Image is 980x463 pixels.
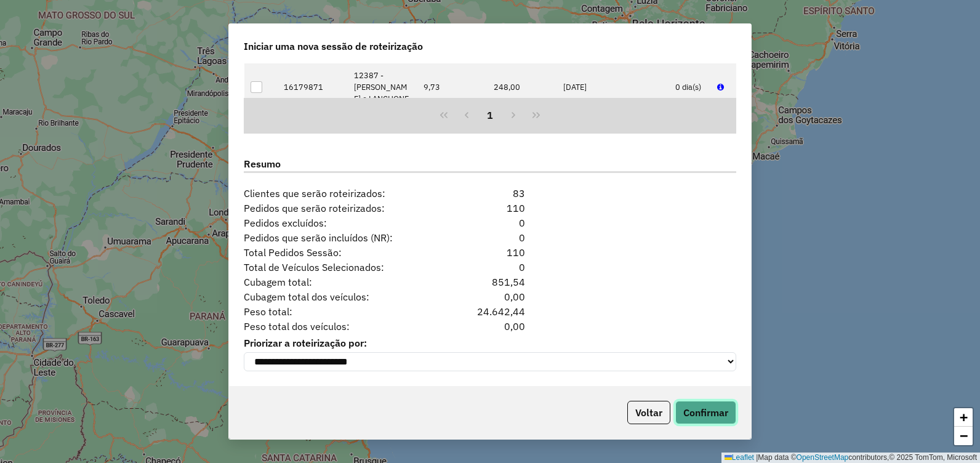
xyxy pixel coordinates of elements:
td: 16179871 [278,63,348,112]
span: − [960,428,968,443]
span: Pedidos excluídos: [236,215,448,230]
a: Zoom in [954,408,973,427]
td: 9,73 [417,63,488,112]
div: 0,00 [448,319,532,334]
button: Confirmar [675,401,736,424]
button: Voltar [627,401,670,424]
span: Cubagem total: [236,275,448,289]
div: 0 [448,230,532,245]
button: 1 [478,104,502,127]
div: 0 [448,260,532,275]
span: | [756,453,758,462]
td: 12387 - [PERSON_NAME] e LANCHONE [347,63,417,112]
div: 24.642,44 [448,304,532,319]
td: [DATE] [557,63,669,112]
label: Priorizar a roteirização por: [244,336,736,350]
span: + [960,409,968,425]
span: Total Pedidos Sessão: [236,245,448,260]
label: Resumo [244,156,736,173]
div: 83 [448,186,532,201]
a: Leaflet [725,453,754,462]
div: Map data © contributors,© 2025 TomTom, Microsoft [721,453,980,463]
td: 0 dia(s) [669,63,710,112]
a: Zoom out [954,427,973,445]
div: 0,00 [448,289,532,304]
span: Peso total: [236,304,448,319]
span: Cubagem total dos veículos: [236,289,448,304]
span: Clientes que serão roteirizados: [236,186,448,201]
span: Peso total dos veículos: [236,319,448,334]
td: 248,00 [487,63,557,112]
span: Pedidos que serão incluídos (NR): [236,230,448,245]
div: 0 [448,215,532,230]
div: 110 [448,245,532,260]
span: Total de Veículos Selecionados: [236,260,448,275]
div: 851,54 [448,275,532,289]
span: Iniciar uma nova sessão de roteirização [244,39,423,54]
span: Pedidos que serão roteirizados: [236,201,448,215]
div: 110 [448,201,532,215]
a: OpenStreetMap [797,453,849,462]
